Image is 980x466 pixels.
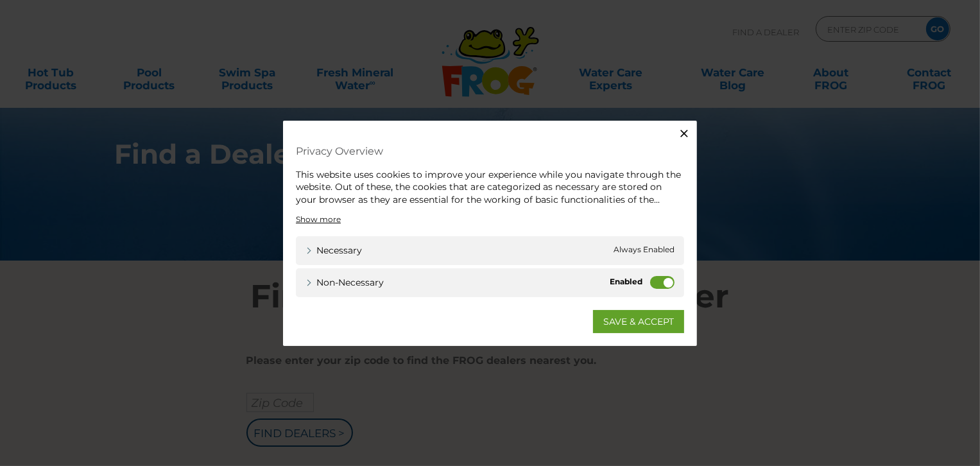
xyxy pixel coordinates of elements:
[305,276,384,289] a: Non-necessary
[296,139,684,162] h4: Privacy Overview
[305,244,362,257] a: Necessary
[614,244,675,257] span: Always Enabled
[296,214,341,225] a: Show more
[593,310,684,333] a: SAVE & ACCEPT
[296,168,684,206] div: This website uses cookies to improve your experience while you navigate through the website. Out ...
